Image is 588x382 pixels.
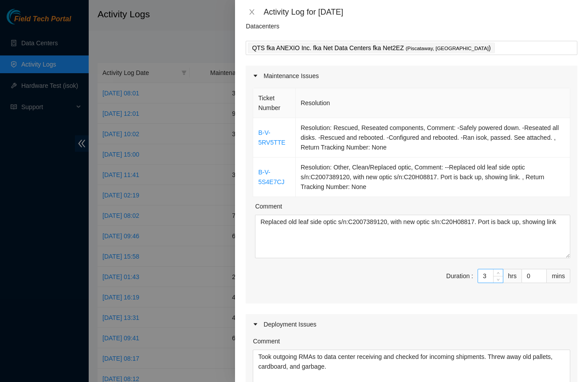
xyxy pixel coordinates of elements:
[547,269,570,283] div: mins
[252,43,490,53] p: QTS fka ANEXIO Inc. fka Net Data Centers fka Net2EZ )
[406,46,489,51] span: ( Piscataway, [GEOGRAPHIC_DATA]
[246,314,577,335] div: Deployment Issues
[246,8,258,16] button: Close
[253,88,296,118] th: Ticket Number
[496,277,501,282] span: down
[263,7,577,17] div: Activity Log for [DATE]
[248,8,255,16] span: close
[493,276,503,283] span: Decrease Value
[255,215,570,258] textarea: Comment
[258,169,284,185] a: B-V-5S4E7CJ
[493,269,503,276] span: Increase Value
[253,322,258,327] span: caret-right
[246,17,279,31] p: Datacenters
[496,271,501,276] span: up
[253,336,280,346] label: Comment
[255,201,282,211] label: Comment
[246,66,577,86] div: Maintenance Issues
[296,158,570,197] td: Resolution: Other, Clean/Replaced optic, Comment: --Replaced old leaf side optic s/n:C2007389120,...
[296,88,570,118] th: Resolution
[258,129,285,146] a: B-V-5RV5TTE
[253,73,258,79] span: caret-right
[296,118,570,158] td: Resolution: Rescued, Reseated components, Comment: -Safely powered down. -Reseated all disks. -Re...
[503,269,522,283] div: hrs
[446,271,473,281] div: Duration :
